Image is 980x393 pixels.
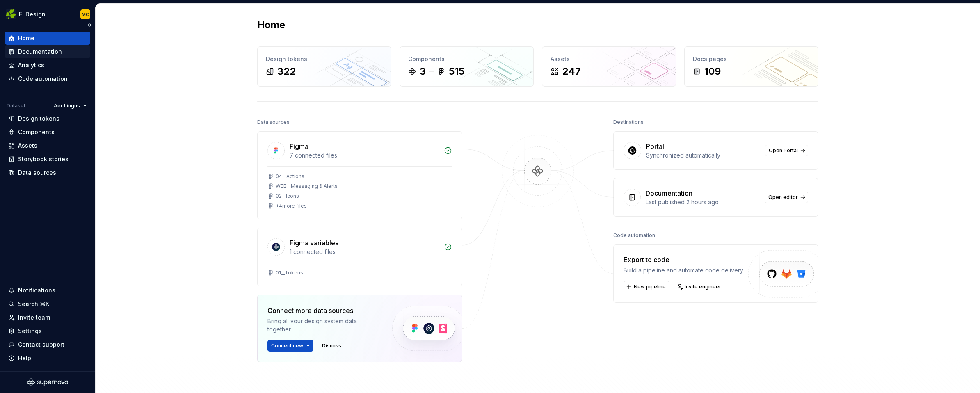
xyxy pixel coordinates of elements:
[646,188,692,198] div: Documentation
[646,151,760,160] div: Synchronized automatically
[54,103,80,109] span: Aer Lingus
[5,166,90,179] a: Data sources
[257,117,290,128] div: Data sources
[18,142,37,150] div: Assets
[18,61,44,69] div: Analytics
[276,193,299,199] div: 02__Icons
[684,46,818,87] a: Docs pages109
[18,354,31,362] div: Help
[420,65,426,78] div: 3
[18,327,42,335] div: Settings
[271,343,303,349] span: Connect new
[267,317,378,334] div: Bring all your design system data together.
[634,283,666,290] span: New pipeline
[449,65,464,78] div: 515
[646,198,760,206] div: Last published 2 hours ago
[257,228,462,286] a: Figma variables1 connected files01__Tokens
[704,65,721,78] div: 109
[646,142,664,151] div: Portal
[624,266,744,274] div: Build a pipeline and automate code delivery.
[408,55,525,63] div: Components
[50,100,90,112] button: Aer Lingus
[768,194,798,201] span: Open editor
[624,255,744,265] div: Export to code
[18,114,59,123] div: Design tokens
[18,169,56,177] div: Data sources
[257,46,391,87] a: Design tokens322
[5,284,90,297] button: Notifications
[693,55,810,63] div: Docs pages
[257,131,462,219] a: Figma7 connected files04__ActionsWEB__Messaging & Alerts02__Icons+4more files
[674,281,725,292] a: Invite engineer
[5,59,90,72] a: Analytics
[5,352,90,365] button: Help
[5,324,90,338] a: Settings
[5,153,90,166] a: Storybook stories
[5,45,90,58] a: Documentation
[5,32,90,45] a: Home
[276,183,338,190] div: WEB__Messaging & Alerts
[562,65,581,78] div: 247
[276,173,304,180] div: 04__Actions
[18,286,55,295] div: Notifications
[5,338,90,351] button: Contact support
[613,230,655,241] div: Code automation
[5,139,90,152] a: Assets
[18,75,68,83] div: Code automation
[5,311,90,324] a: Invite team
[18,340,64,349] div: Contact support
[27,378,68,386] svg: Supernova Logo
[318,340,345,352] button: Dismiss
[82,11,89,18] div: MC
[18,300,49,308] div: Search ⌘K
[7,103,25,109] div: Dataset
[18,313,50,322] div: Invite team
[685,283,721,290] span: Invite engineer
[5,72,90,85] a: Code automation
[276,203,307,209] div: + 4 more files
[2,5,94,23] button: EI DesignMC
[765,192,808,203] a: Open editor
[18,155,69,163] div: Storybook stories
[19,10,46,18] div: EI Design
[276,270,303,276] div: 01__Tokens
[769,147,798,154] span: Open Portal
[765,145,808,156] a: Open Portal
[267,306,378,315] div: Connect more data sources
[18,48,62,56] div: Documentation
[290,238,338,248] div: Figma variables
[542,46,676,87] a: Assets247
[266,55,383,63] div: Design tokens
[5,112,90,125] a: Design tokens
[277,65,296,78] div: 322
[290,151,439,160] div: 7 connected files
[624,281,669,292] button: New pipeline
[84,19,95,31] button: Collapse sidebar
[5,126,90,139] a: Components
[613,117,644,128] div: Destinations
[267,340,313,352] button: Connect new
[257,18,285,32] h2: Home
[5,297,90,311] button: Search ⌘K
[290,248,439,256] div: 1 connected files
[6,9,16,19] img: 56b5df98-d96d-4d7e-807c-0afdf3bdaefa.png
[18,34,34,42] div: Home
[551,55,667,63] div: Assets
[400,46,534,87] a: Components3515
[290,142,308,151] div: Figma
[18,128,55,136] div: Components
[322,343,341,349] span: Dismiss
